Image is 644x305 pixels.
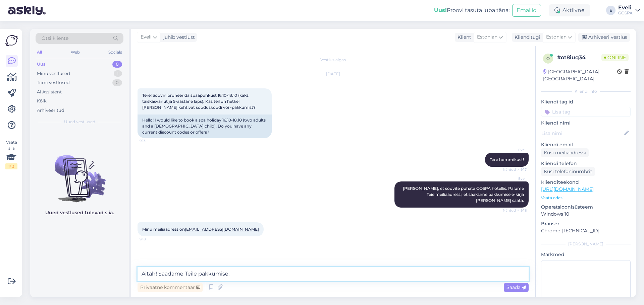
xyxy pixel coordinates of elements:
[541,186,594,192] a: [URL][DOMAIN_NAME]
[37,61,46,68] div: Uus
[69,48,81,57] div: Web
[541,220,631,227] p: Brauser
[512,4,541,17] button: Emailid
[541,107,631,117] input: Lisa tag
[541,88,631,94] div: Kliendi info
[477,33,497,41] span: Estonian
[138,71,529,77] div: [DATE]
[557,54,601,62] div: # ot8iuq34
[37,70,70,77] div: Minu vestlused
[455,34,471,41] div: Klient
[541,211,631,218] p: Windows 10
[541,141,631,148] p: Kliendi email
[618,5,633,10] div: Eveli
[30,143,129,203] img: No chats
[541,98,631,105] p: Kliendi tag'id
[45,209,114,216] p: Uued vestlused tulevad siia.
[618,10,633,16] div: GOSPA
[541,204,631,211] p: Operatsioonisüsteem
[185,227,259,232] a: [EMAIL_ADDRESS][DOMAIN_NAME]
[37,89,62,95] div: AI Assistent
[140,237,165,242] span: 9:18
[549,4,590,16] div: Aktiivne
[114,70,122,77] div: 1
[5,163,17,169] div: 1 / 3
[107,48,123,57] div: Socials
[5,34,18,47] img: Askly Logo
[541,167,595,176] div: Küsi telefoninumbrit
[541,241,631,247] div: [PERSON_NAME]
[501,167,527,172] span: Nähtud ✓ 9:17
[578,33,630,42] div: Arhiveeri vestlus
[64,119,95,125] span: Uued vestlused
[434,6,509,14] div: Proovi tasuta juba täna:
[541,227,631,234] p: Chrome [TECHNICAL_ID]
[501,208,527,213] span: Nähtud ✓ 9:18
[36,48,43,57] div: All
[501,147,527,152] span: Eveli
[618,5,640,16] a: EveliGOSPA
[161,34,195,41] div: juhib vestlust
[541,160,631,167] p: Kliendi telefon
[403,186,525,203] span: [PERSON_NAME], et soovite puhata GOSPA hotellis. Palume Teie meiliaadressi, et saaksime pakkumise...
[541,251,631,258] p: Märkmed
[138,283,203,292] div: Privaatne kommentaar
[37,107,64,114] div: Arhiveeritud
[138,115,272,138] div: Hello! I would like to book a spa holiday 16.10-18.10 (two adults and a [DEMOGRAPHIC_DATA] child)...
[506,284,526,290] span: Saada
[112,79,122,86] div: 0
[5,139,17,169] div: Vaata siia
[546,33,567,41] span: Estonian
[546,56,550,61] span: o
[37,79,70,86] div: Tiimi vestlused
[138,57,529,63] div: Vestlus algas
[112,61,122,68] div: 0
[541,120,631,127] p: Kliendi nimi
[541,130,623,137] input: Lisa nimi
[490,157,524,162] span: Tere hommikust!
[543,68,617,82] div: [GEOGRAPHIC_DATA], [GEOGRAPHIC_DATA]
[434,7,447,13] b: Uus!
[541,195,631,201] p: Vaata edasi ...
[541,148,589,157] div: Küsi meiliaadressi
[140,138,165,143] span: 9:13
[501,176,527,181] span: Eveli
[601,54,629,61] span: Online
[37,98,47,104] div: Kõik
[512,34,540,41] div: Klienditugi
[141,33,152,41] span: Eveli
[142,227,259,232] span: Minu meiliaadress on
[138,267,529,281] textarea: Aitäh! Saadame Teile pakkumise.
[541,179,631,186] p: Klienditeekond
[142,93,256,110] span: Tere! Soovin broneerida spaapuhkust 16.10-18.10 (kaks täiskasvanut ja 5-aastane laps). Kas teil o...
[42,35,68,42] span: Otsi kliente
[606,6,615,15] div: E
